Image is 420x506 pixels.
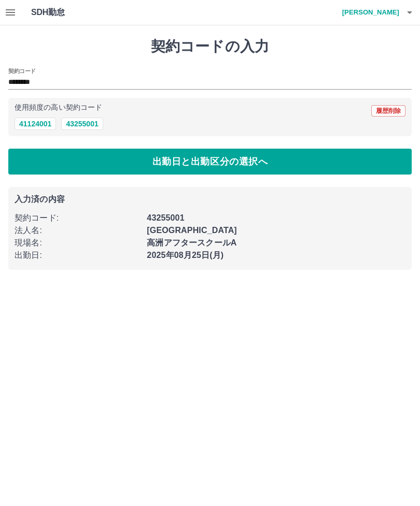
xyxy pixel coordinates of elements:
[15,104,102,111] p: 使用頻度の高い契約コード
[371,105,405,117] button: 履歴削除
[8,67,36,75] h2: 契約コード
[147,213,184,222] b: 43255001
[8,38,412,55] h1: 契約コードの入力
[61,118,103,130] button: 43255001
[147,238,236,247] b: 高洲アフタースクールA
[15,212,141,224] p: 契約コード :
[15,224,141,237] p: 法人名 :
[15,249,141,262] p: 出勤日 :
[8,149,412,175] button: 出勤日と出勤区分の選択へ
[147,226,237,235] b: [GEOGRAPHIC_DATA]
[147,251,223,259] b: 2025年08月25日(月)
[15,195,405,204] p: 入力済の内容
[15,237,141,249] p: 現場名 :
[15,118,56,130] button: 41124001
